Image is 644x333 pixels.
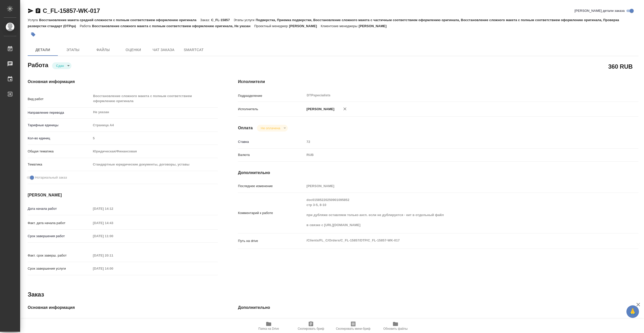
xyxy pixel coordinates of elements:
p: Восстановление макета средней сложности с полным соответствием оформлению оригинала [39,18,200,22]
p: Работа [80,24,92,28]
h4: Исполнители [238,79,638,85]
p: Код заказа [28,319,91,324]
p: Дата начала работ [28,206,91,211]
span: Обновить файлы [383,327,408,330]
textarea: /Clients/FL_C/Orders/C_FL-15857/DTP/C_FL-15857-WK-017 [305,236,605,245]
span: SmartCat [182,47,206,53]
h4: Дополнительно [238,170,638,176]
p: Факт. дата начала работ [28,221,91,226]
span: Нотариальный заказ [35,175,67,180]
button: Скопировать мини-бриф [332,319,374,333]
input: Пустое поле [305,138,605,145]
div: Сдан [52,62,71,69]
input: Пустое поле [91,317,218,325]
p: Последнее изменение [238,184,305,189]
h4: Основная информация [28,79,218,85]
input: Пустое поле [305,182,605,190]
input: Пустое поле [91,252,135,259]
button: Не оплачена [259,126,282,130]
p: Направление перевода [28,110,91,115]
textarea: doc01585220250901095852 стр 3-5, 8-10 при дубляже оставляем только англ. если не дублируется - ки... [305,196,605,229]
button: Удалить исполнителя [339,103,350,114]
span: 🙏 [628,306,637,317]
p: Исполнитель [238,107,305,112]
p: Срок завершения услуги [28,266,91,271]
h4: Дополнительно [238,305,638,311]
span: Папка на Drive [258,327,279,330]
input: Пустое поле [91,265,135,272]
div: Стандартные юридические документы, договоры, уставы [91,160,218,169]
button: Скопировать ссылку [35,8,41,14]
p: Заказ: [200,18,211,22]
button: 🙏 [626,305,639,318]
button: Сдан [55,64,65,68]
p: Общая тематика [28,149,91,154]
h4: Оплата [238,125,253,131]
p: Клиентские менеджеры [321,24,359,28]
p: Валюта [238,152,305,157]
div: Юридическая/Финансовая [91,147,218,156]
input: Пустое поле [305,317,605,325]
div: RUB [305,151,605,159]
p: Путь на drive [238,238,305,243]
p: Путь на drive [238,319,305,324]
p: Тематика [28,162,91,167]
p: Проектный менеджер [254,24,289,28]
button: Скопировать ссылку для ЯМессенджера [28,8,34,14]
span: Скопировать мини-бриф [336,327,370,330]
span: Этапы [61,47,85,53]
input: Пустое поле [91,232,135,240]
div: Сдан [257,125,288,132]
p: Восстановление сложного макета с полным соответствием оформлению оригинала, Не указан [92,24,254,28]
h4: Основная информация [28,305,218,311]
p: Комментарий к работе [238,211,305,216]
p: Этапы услуги [234,18,256,22]
p: Тарифные единицы [28,123,91,128]
p: Подверстка, Приемка подверстки, Восстановление сложного макета с частичным соответствием оформлен... [28,18,619,28]
p: C_FL-15857 [211,18,233,22]
h4: [PERSON_NAME] [28,192,218,198]
button: Добавить тэг [28,29,39,40]
button: Обновить файлы [374,319,417,333]
p: [PERSON_NAME] [289,24,321,28]
input: Пустое поле [91,205,135,212]
p: [PERSON_NAME] [359,24,390,28]
input: Пустое поле [91,135,218,142]
h2: Работа [28,60,48,69]
span: Оценки [121,47,145,53]
p: Вид работ [28,97,91,102]
p: Подразделение [238,93,305,98]
a: C_FL-15857-WK-017 [43,7,100,14]
h2: Заказ [28,290,44,299]
p: Факт. срок заверш. работ [28,253,91,258]
p: Услуга [28,18,39,22]
span: Файлы [91,47,115,53]
button: Скопировать бриф [290,319,332,333]
span: Чат заказа [151,47,176,53]
span: Скопировать бриф [298,327,324,330]
span: [PERSON_NAME] детали заказа [575,8,625,13]
button: Папка на Drive [248,319,290,333]
h2: 360 RUB [608,62,633,71]
p: Срок завершения работ [28,234,91,239]
div: Страница А4 [91,121,218,130]
p: [PERSON_NAME] [305,107,334,112]
p: Кол-во единиц [28,136,91,141]
input: Пустое поле [91,219,135,227]
p: Ставка [238,139,305,144]
span: Детали [31,47,55,53]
